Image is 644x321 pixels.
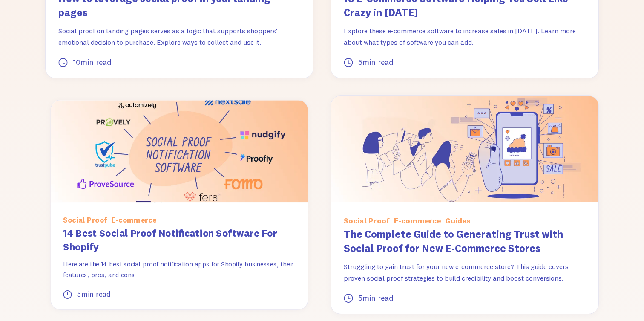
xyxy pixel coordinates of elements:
div: Guides [445,215,470,227]
div: 5 [358,56,362,69]
div: Social Proof [63,214,107,226]
a: The Complete Guide to Generating Trust with Social Proof for New E-Commerce StoresStruggling to g... [344,227,586,301]
p: Explore these e-commerce software to increase sales in [DATE]. Learn more about what types of sof... [344,25,586,48]
p: Struggling to gain trust for your new e-commerce store? This guide covers proven social proof str... [344,261,586,283]
div: min read [81,289,111,301]
div: min read [362,56,394,69]
img: 14 Best Social Proof Notification Software For Shopify [51,100,308,202]
div: 5 [358,292,362,304]
h3: 14 Best Social Proof Notification Software For Shopify [63,226,295,254]
img: The Complete Guide to Generating Trust with Social Proof for New E-Commerce Stores [331,96,598,202]
div: 5 [77,289,81,301]
div:  [344,56,353,69]
div: min read [362,292,394,304]
div:  [344,292,353,304]
h3: The Complete Guide to Generating Trust with Social Proof for New E-Commerce Stores [344,227,586,256]
p: Social proof on landing pages serves as a logic that supports shoppers' emotional decision to pur... [58,25,300,48]
div: 10 [73,56,80,69]
div: E-commerce [112,214,157,226]
p: Here are the 14 best social proof notification apps for Shopify businesses, their features, pros,... [63,259,295,281]
div:  [58,56,68,69]
div: Social Proof [344,215,390,227]
a: 14 Best Social Proof Notification Software For ShopifyHere are the 14 best social proof notificat... [63,226,295,297]
div: min read [80,56,112,69]
div: E-commerce [394,215,441,227]
div:  [63,289,72,301]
